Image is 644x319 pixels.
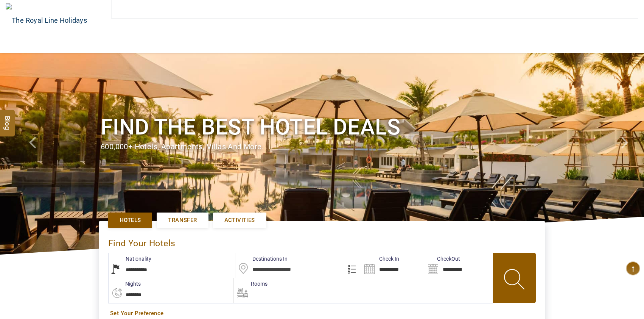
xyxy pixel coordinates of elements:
label: CheckOut [426,255,460,263]
a: Set Your Preference [110,310,534,317]
label: Destinations In [235,255,288,263]
span: Hotels [120,216,141,224]
img: The Royal Line Holidays [6,3,87,38]
label: nights [108,280,141,288]
label: Rooms [234,280,268,288]
span: Transfer [168,216,197,224]
a: Transfer [157,213,208,228]
div: Find Your Hotels [108,230,536,253]
input: Search [426,253,489,278]
input: Search [362,253,425,278]
a: Activities [213,213,266,228]
label: Nationality [109,255,151,263]
span: Activities [224,216,255,224]
div: 600,000+ hotels, apartments, villas and more. [101,141,543,152]
a: Hotels [108,213,152,228]
h1: Find the best hotel deals [101,113,543,141]
label: Check In [362,255,399,263]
